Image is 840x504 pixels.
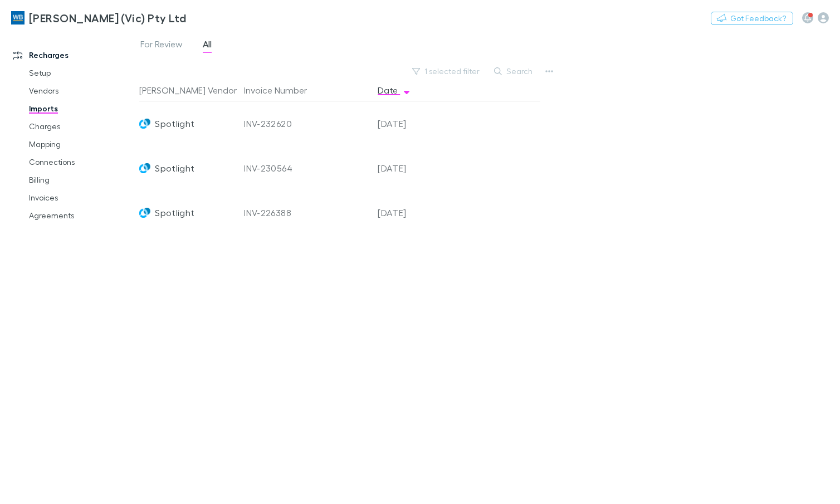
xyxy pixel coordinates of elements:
a: Vendors [18,82,145,100]
button: Search [489,65,539,78]
a: Invoices [18,189,145,207]
div: INV-230564 [244,146,369,190]
button: Invoice Number [244,79,320,101]
span: Spotlight [155,190,194,235]
iframe: Intercom live chat [802,466,829,493]
button: [PERSON_NAME] Vendor [139,79,250,101]
a: Charges [18,118,145,135]
span: Spotlight [155,146,194,190]
div: INV-226388 [244,190,369,235]
button: Date [378,79,411,101]
a: [PERSON_NAME] (Vic) Pty Ltd [4,4,193,31]
a: Billing [18,171,145,189]
div: INV-232620 [244,101,369,146]
img: Spotlight's Logo [139,118,150,129]
div: [DATE] [373,146,440,190]
a: Setup [18,64,145,82]
a: Agreements [18,207,145,224]
span: For Review [140,38,183,53]
span: Spotlight [155,101,194,146]
a: Mapping [18,135,145,153]
img: Spotlight's Logo [139,163,150,174]
h3: [PERSON_NAME] (Vic) Pty Ltd [29,11,186,25]
button: 1 selected filter [407,65,486,78]
div: [DATE] [373,190,440,235]
span: All [203,38,212,53]
a: Recharges [2,46,145,64]
a: Connections [18,153,145,171]
button: Got Feedback? [711,12,793,25]
img: William Buck (Vic) Pty Ltd's Logo [11,11,25,25]
a: Imports [18,100,145,118]
div: [DATE] [373,101,440,146]
img: Spotlight's Logo [139,207,150,218]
